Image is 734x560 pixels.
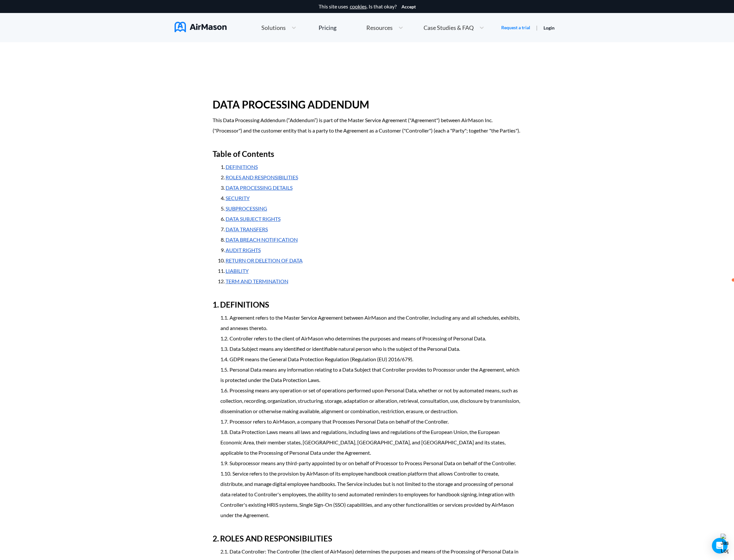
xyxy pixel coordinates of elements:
[220,427,522,458] li: Data Protection Laws means all laws and regulations, including laws and regulations of the Europe...
[226,164,258,170] a: DEFINITIONS
[220,333,522,344] li: Controller refers to the client of AirMason who determines the purposes and means of Processing o...
[213,94,522,115] h1: DATA PROCESSING ADDENDUM
[401,4,416,9] button: Accept cookies
[226,185,293,191] a: DATA PROCESSING DETAILS
[220,312,522,333] li: Agreement refers to the Master Service Agreement between AirMason and the Controller, including a...
[213,297,522,312] h2: DEFINITIONS
[213,146,522,162] h2: Table of Contents
[175,22,227,32] img: AirMason Logo
[319,22,336,33] a: Pricing
[226,195,250,201] a: SECURITY
[220,385,522,416] li: Processing means any operation or set of operations performed upon Personal Data, whether or not ...
[213,115,522,136] p: This Data Processing Addendum (“Addendum”) is part of the Master Service Agreement ("Agreement") ...
[536,24,538,31] span: |
[226,278,288,284] a: TERM AND TERMINATION
[226,236,298,243] a: DATA BREACH NOTIFICATION
[226,205,267,211] a: SUBPROCESSING
[220,364,522,385] li: Personal Data means any information relating to a Data Subject that Controller provides to Proces...
[213,531,522,546] h2: ROLES AND RESPONSIBILITIES
[226,268,249,274] a: LIABILITY
[261,25,286,31] span: Solutions
[220,344,522,354] li: Data Subject means any identified or identifiable natural person who is the subject of the Person...
[501,24,530,31] a: Request a trial
[544,25,555,31] a: Login
[226,216,281,222] a: DATA SUBJECT RIGHTS
[220,468,522,520] li: Service refers to the provision by AirMason of its employee handbook creation platform that allow...
[226,247,261,253] a: AUDIT RIGHTS
[226,226,268,232] a: DATA TRANSFERS
[220,354,522,364] li: GDPR means the General Data Protection Regulation (Regulation (EU) 2016/679).
[319,25,336,31] div: Pricing
[424,25,474,31] span: Case Studies & FAQ
[220,458,522,468] li: Subprocessor means any third-party appointed by or on behalf of Processor to Process Personal Dat...
[226,174,298,180] a: ROLES AND RESPONSIBILITIES
[350,4,367,9] a: cookies
[220,416,522,427] li: Processor refers to AirMason, a company that Processes Personal Data on behalf of the Controller.
[366,25,393,31] span: Resources
[226,257,303,263] a: RETURN OR DELETION OF DATA
[712,538,727,554] div: Open Intercom Messenger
